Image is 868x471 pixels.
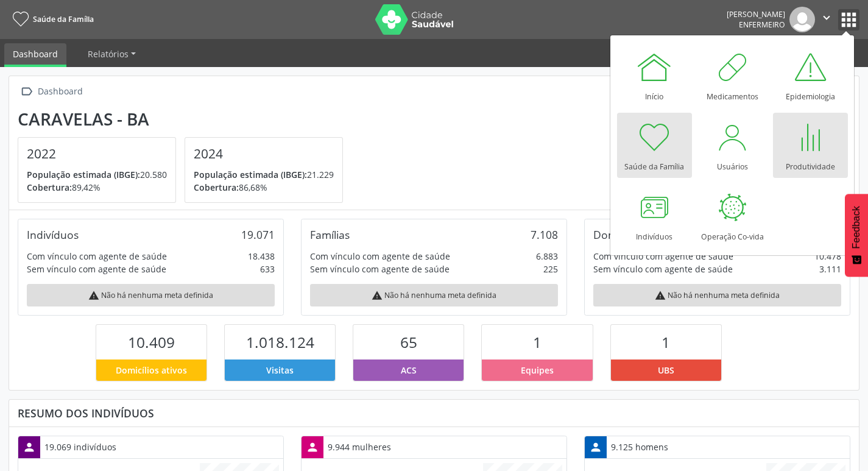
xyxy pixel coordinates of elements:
a: Dashboard [4,43,66,67]
a: Relatórios [79,43,144,65]
a:  Dashboard [18,83,85,101]
span: 65 [400,332,417,352]
div: Não há nenhuma meta definida [27,284,275,306]
span: Saúde da Família [33,14,94,24]
button:  [815,7,838,32]
a: Produtividade [773,113,848,178]
div: Com vínculo com agente de saúde [27,250,167,263]
span: Equipes [521,364,554,377]
i:  [820,11,833,24]
div: Famílias [310,228,350,241]
div: Com vínculo com agente de saúde [310,250,450,263]
div: 7.108 [531,228,558,241]
i: person [589,441,602,454]
a: Epidemiologia [773,43,848,108]
span: 1 [662,332,670,352]
span: Cobertura: [27,182,72,193]
div: Sem vínculo com agente de saúde [310,263,450,275]
span: Domicílios ativos [116,364,187,377]
div: 225 [543,263,558,275]
div: 10.478 [814,250,841,263]
div: Com vínculo com agente de saúde [593,250,733,263]
div: 19.069 indivíduos [40,436,121,458]
div: Não há nenhuma meta definida [310,284,558,306]
a: Início [617,43,692,108]
i: warning [655,290,666,301]
a: Saúde da Família [9,9,94,29]
div: Indivíduos [27,228,79,241]
span: População estimada (IBGE): [194,169,307,180]
h4: 2022 [27,146,167,161]
span: ACS [401,364,417,377]
div: Sem vínculo com agente de saúde [593,263,733,275]
div: 19.071 [241,228,275,241]
div: 9.944 mulheres [323,436,395,458]
p: 21.229 [194,168,334,181]
p: 86,68% [194,181,334,194]
i:  [18,83,35,101]
div: Sem vínculo com agente de saúde [27,263,166,275]
a: Saúde da Família [617,113,692,178]
span: População estimada (IBGE): [27,169,140,180]
a: Indivíduos [617,183,692,248]
h4: 2024 [194,146,334,161]
i: person [306,441,319,454]
div: Não há nenhuma meta definida [593,284,841,306]
span: 10.409 [128,332,175,352]
div: 6.883 [536,250,558,263]
button: Feedback - Mostrar pesquisa [845,194,868,277]
span: 1.018.124 [246,332,314,352]
i: warning [372,290,383,301]
div: 18.438 [248,250,275,263]
div: Dashboard [35,83,85,101]
img: img [789,7,815,32]
span: Feedback [851,206,862,249]
span: UBS [658,364,674,377]
div: Caravelas - BA [18,109,351,129]
div: 633 [260,263,275,275]
div: [PERSON_NAME] [727,9,785,19]
span: 1 [533,332,542,352]
a: Medicamentos [695,43,770,108]
span: Relatórios [88,48,129,60]
div: Domicílios [593,228,644,241]
i: warning [88,290,99,301]
button: apps [838,9,859,30]
div: Resumo dos indivíduos [18,406,850,420]
a: Usuários [695,113,770,178]
span: Enfermeiro [739,19,785,30]
p: 20.580 [27,168,167,181]
span: Visitas [266,364,294,377]
div: 9.125 homens [607,436,672,458]
a: Operação Co-vida [695,183,770,248]
p: 89,42% [27,181,167,194]
div: 3.111 [819,263,841,275]
span: Cobertura: [194,182,239,193]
